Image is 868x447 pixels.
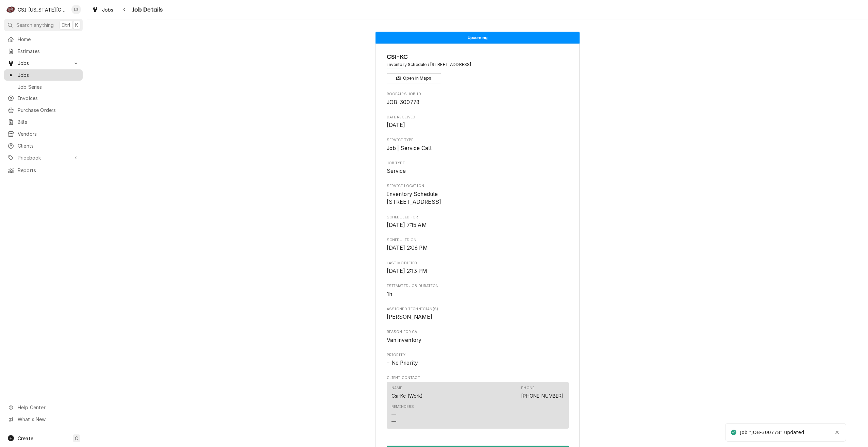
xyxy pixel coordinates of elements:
span: [DATE] 7:15 AM [387,222,427,228]
span: Jobs [102,6,114,13]
span: Job Details [130,5,163,14]
span: Service Type [387,144,569,152]
span: Service Type [387,137,569,143]
span: Last Modified [387,261,569,266]
span: What's New [18,416,79,423]
a: Bills [4,116,83,128]
div: Client Information [387,52,569,83]
span: Job Type [387,167,569,175]
span: Estimated Job Duration [387,290,569,298]
div: Last Modified [387,261,569,275]
a: Go to Jobs [4,57,83,69]
div: Reminders [391,404,414,410]
span: [PERSON_NAME] [387,314,433,320]
span: Purchase Orders [18,106,79,114]
span: Van inventory [387,337,422,343]
span: [DATE] 2:13 PM [387,268,427,274]
span: Estimates [18,48,79,55]
div: Status [375,32,580,44]
span: Job | Service Call [387,145,432,151]
span: JOB-300778 [387,99,420,105]
span: Jobs [18,71,79,79]
span: Estimated Job Duration [387,283,569,289]
span: Client Contact [387,375,569,381]
span: Address [387,62,569,68]
span: Create [18,435,33,441]
div: Job "JOB-300778" updated [740,429,805,436]
span: Vendors [18,130,79,137]
a: Vendors [4,128,83,139]
div: Lindy Springer's Avatar [71,5,81,14]
div: Job Details [387,92,569,431]
div: Date Received [387,115,569,129]
a: Jobs [4,69,83,81]
div: Name [391,385,402,391]
span: Reason For Call [387,336,569,344]
span: Priority [387,352,569,358]
a: Purchase Orders [4,104,83,116]
div: Scheduled On [387,237,569,252]
div: Contact [387,382,569,429]
div: CSI [US_STATE][GEOGRAPHIC_DATA] [18,6,68,13]
span: Ctrl [62,21,70,29]
a: Clients [4,140,83,151]
span: Assigned Technician(s) [387,307,569,312]
span: [DATE] 2:06 PM [387,245,428,251]
div: No Priority [387,359,569,367]
span: Priority [387,359,569,367]
span: Scheduled For [387,221,569,229]
a: Jobs [89,4,116,15]
a: Reports [4,165,83,176]
div: Name [391,385,423,399]
div: CSI Kansas City's Avatar [6,5,16,14]
a: Go to Pricebook [4,152,83,163]
span: Roopairs Job ID [387,98,569,106]
div: Job Type [387,161,569,175]
span: Upcoming [468,35,487,40]
div: Priority [387,352,569,367]
span: [DATE] [387,122,405,128]
span: Reports [18,167,79,174]
span: Search anything [16,21,54,29]
span: Pricebook [18,154,69,161]
a: Home [4,34,83,45]
div: Csi-Kc (Work) [391,392,423,399]
span: Reason For Call [387,329,569,335]
a: Go to Help Center [4,402,83,413]
span: Date Received [387,121,569,129]
span: Assigned Technician(s) [387,313,569,321]
span: Service Location [387,183,569,189]
span: Scheduled For [387,215,569,220]
span: Scheduled On [387,237,569,243]
div: Assigned Technician(s) [387,307,569,321]
div: Estimated Job Duration [387,283,569,298]
div: — [391,411,396,418]
button: Navigate back [119,4,130,15]
span: 1h [387,291,392,297]
span: Home [18,36,79,43]
div: C [6,5,16,14]
span: Clients [18,142,79,149]
span: Job Series [18,83,79,90]
span: Scheduled On [387,244,569,252]
span: K [75,21,78,29]
div: Service Location [387,183,569,206]
span: Service [387,168,406,174]
a: Go to What's New [4,414,83,425]
a: Estimates [4,46,83,57]
span: Jobs [18,60,69,67]
div: LS [71,5,81,14]
span: Service Location [387,190,569,206]
div: Reminders [391,404,414,425]
span: Bills [18,118,79,126]
a: [PHONE_NUMBER] [521,393,564,399]
span: Roopairs Job ID [387,92,569,97]
span: Job Type [387,161,569,166]
div: Scheduled For [387,215,569,229]
span: Last Modified [387,267,569,275]
div: Reason For Call [387,329,569,344]
button: Search anythingCtrlK [4,19,83,31]
span: Name [387,52,569,62]
div: — [391,418,396,425]
span: Help Center [18,404,79,411]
